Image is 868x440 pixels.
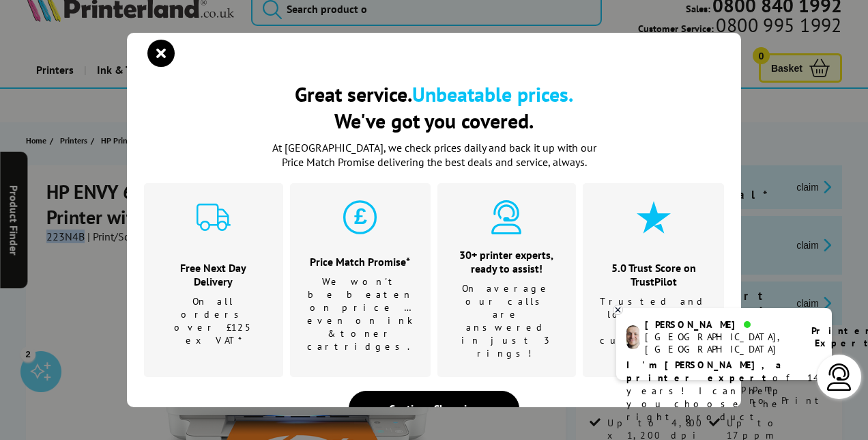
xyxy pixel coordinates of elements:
p: We won't be beaten on price …even on ink & toner cartridges. [307,275,414,353]
p: On average our calls are answered in just 3 rings! [454,282,560,360]
h3: 5.0 Trust Score on TrustPilot [600,261,707,288]
img: user-headset-light.svg [826,363,853,391]
p: On all orders over £125 ex VAT* [161,295,266,347]
img: star-cyan.svg [637,200,671,234]
b: I'm [PERSON_NAME], a printer expert [626,359,785,384]
div: [PERSON_NAME] [645,318,794,331]
h3: Free Next Day Delivery [161,261,266,288]
img: price-promise-cyan.svg [343,200,377,234]
h3: Price Match Promise* [307,255,414,269]
div: Continue Shopping [349,391,519,426]
img: ashley-livechat.png [626,325,639,349]
p: of 14 years! I can help you choose the right product [626,359,822,424]
button: close modal [151,43,171,64]
img: expert-cyan.svg [489,200,523,234]
div: [GEOGRAPHIC_DATA], [GEOGRAPHIC_DATA] [645,331,794,355]
h2: Great service. We've got you covered. [144,81,724,134]
p: At [GEOGRAPHIC_DATA], we check prices daily and back it up with our Price Match Promise deliverin... [263,141,605,169]
h3: 30+ printer experts, ready to assist! [454,248,560,275]
p: Trusted and loved by our customers! [600,295,707,347]
img: delivery-cyan.svg [197,200,231,234]
b: Unbeatable prices. [412,81,573,107]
